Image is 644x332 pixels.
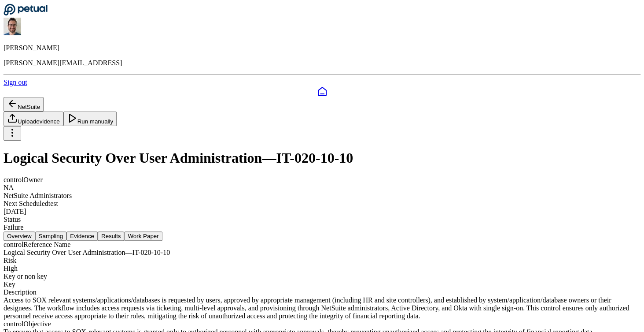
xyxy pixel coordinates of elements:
a: Sign out [4,78,27,86]
button: Sampling [35,231,67,241]
p: [PERSON_NAME] [4,44,640,52]
div: Failure [4,224,640,231]
button: Results [98,231,124,241]
div: Description [4,288,640,296]
div: Risk [4,257,640,265]
div: Logical Security Over User Administration — IT-020-10-10 [4,249,640,257]
p: [PERSON_NAME][EMAIL_ADDRESS] [4,59,640,67]
div: Key [4,280,640,288]
div: control Objective [4,320,640,328]
button: Evidence [66,231,98,241]
a: Dashboard [4,86,640,97]
div: control Reference Name [4,241,640,249]
div: Key or non key [4,272,640,280]
h1: Logical Security Over User Administration — IT-020-10-10 [4,150,640,166]
div: [DATE] [4,208,640,216]
button: Work Paper [124,231,162,241]
button: Uploadevidence [4,112,63,126]
button: NetSuite [4,97,44,112]
button: Run manually [63,112,117,126]
div: control Owner [4,176,640,184]
span: NetSuite Administrators [4,192,72,199]
button: Overview [4,231,35,241]
div: High [4,265,640,272]
img: Eliot Walker [4,18,21,35]
div: Status [4,216,640,224]
a: Go to Dashboard [4,10,48,17]
div: Next Scheduled test [4,200,640,208]
div: Access to SOX relevant systems/applications/databases is requested by users, approved by appropri... [4,296,640,320]
span: NA [4,184,14,191]
nav: Tabs [4,231,640,241]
